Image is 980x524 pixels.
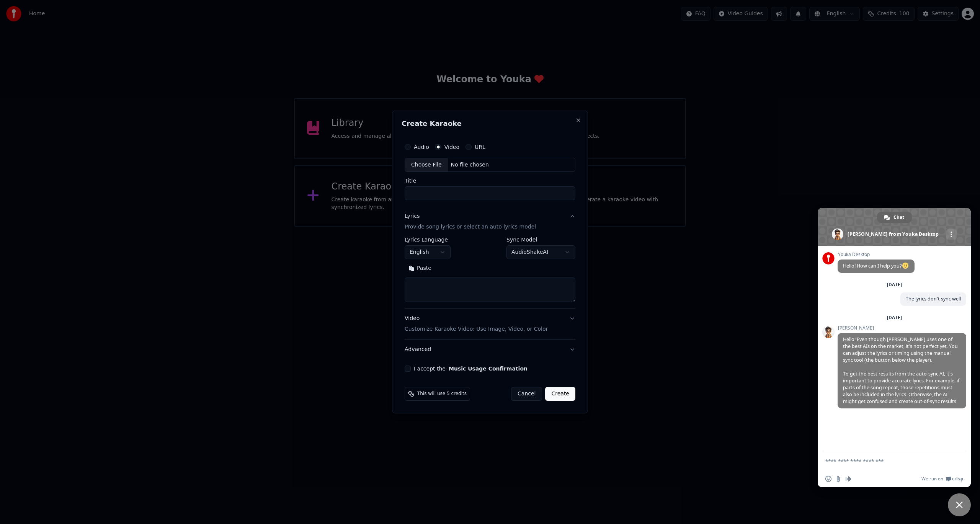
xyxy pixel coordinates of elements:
[405,309,575,340] button: VideoCustomize Karaoke Video: Use Image, Video, or Color
[877,212,912,223] div: Chat
[405,158,448,172] div: Choose File
[545,387,575,401] button: Create
[475,144,485,150] label: URL
[405,224,536,231] p: Provide song lyrics or select an auto lyrics model
[405,340,575,359] button: Advanced
[405,315,548,333] div: Video
[405,178,575,184] label: Title
[511,387,542,401] button: Cancel
[405,237,575,309] div: LyricsProvide song lyrics or select an auto lyrics model
[405,207,575,237] button: LyricsProvide song lyrics or select an auto lyrics model
[946,229,957,240] div: More channels
[449,366,528,371] button: I accept the
[506,237,575,243] label: Sync Model
[448,161,492,169] div: No file chosen
[414,366,528,371] label: I accept the
[402,120,578,127] h2: Create Karaoke
[405,213,420,220] div: Lyrics
[417,391,467,397] span: This will use 5 credits
[405,325,548,333] p: Customize Karaoke Video: Use Image, Video, or Color
[893,212,904,223] span: Chat
[444,144,459,150] label: Video
[414,144,429,150] label: Audio
[405,237,451,243] label: Lyrics Language
[405,263,435,275] button: Paste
